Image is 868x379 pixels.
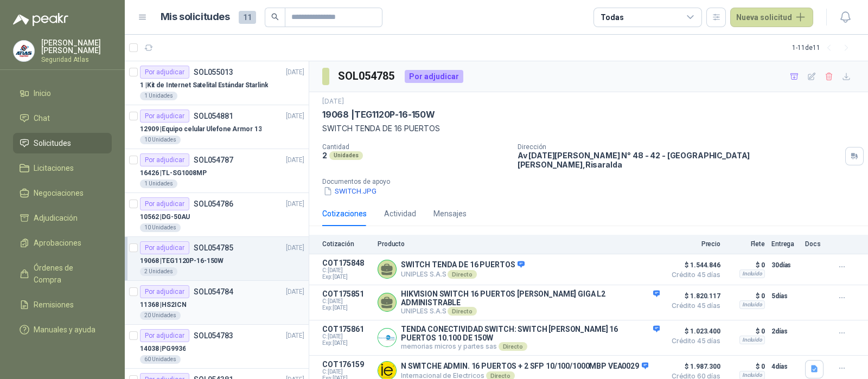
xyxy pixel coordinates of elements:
[666,272,720,278] span: Crédito 45 días
[286,155,304,165] p: [DATE]
[125,325,309,369] a: Por adjudicarSOL054783[DATE] 14038 |PG993660 Unidades
[125,237,309,281] a: Por adjudicarSOL054785[DATE] 19068 |TEG1120P-16-150W2 Unidades
[771,325,799,338] p: 2 días
[401,260,525,270] p: SWITCH TENDA DE 16 PUERTOS
[13,158,112,178] a: Licitaciones
[322,274,371,280] span: Exp: [DATE]
[34,237,81,249] span: Aprobaciones
[378,329,396,346] img: Company Logo
[322,143,509,151] p: Cantidad
[194,156,233,164] p: SOL054787
[239,11,256,24] span: 11
[125,61,309,105] a: Por adjudicarSOL055013[DATE] 1 |Kit de Internet Satelital Estándar Starlink1 Unidades
[727,240,765,248] p: Flete
[140,256,224,266] p: 19068 | TEG1120P-16-150W
[792,39,855,56] div: 1 - 11 de 11
[194,288,233,296] p: SOL054784
[322,151,327,160] p: 2
[140,285,189,298] div: Por adjudicar
[727,290,765,303] p: $ 0
[140,329,189,342] div: Por adjudicar
[666,303,720,309] span: Crédito 45 días
[730,8,813,27] button: Nueva solicitud
[322,333,371,340] span: C: [DATE]
[518,143,841,151] p: Dirección
[140,344,186,354] p: 14038 | PG9936
[125,149,309,193] a: Por adjudicarSOL054787[DATE] 16426 |TL-SG1008MP1 Unidades
[13,13,68,26] img: Logo peakr
[322,298,371,305] span: C: [DATE]
[601,11,623,23] div: Todas
[194,332,233,339] p: SOL054783
[401,362,648,371] p: N SWITCHE ADMIN. 16 PUERTOS + 2 SFP 10/100/1000MBP VEA0029
[499,342,527,351] div: Directo
[322,208,367,220] div: Cotizaciones
[378,240,660,248] p: Producto
[322,185,378,197] button: SWITCH.JPG
[140,92,177,100] div: 1 Unidades
[322,290,371,298] p: COT175851
[739,269,765,278] div: Incluido
[727,360,765,373] p: $ 0
[13,319,112,340] a: Manuales y ayuda
[322,123,855,134] p: SWITCH TENDA DE 16 PUERTOS
[140,80,268,91] p: 1 | Kit de Internet Satelital Estándar Starlink
[322,178,864,185] p: Documentos de apoyo
[125,105,309,149] a: Por adjudicarSOL054881[DATE] 12909 |Equipo celular Ulefone Armor 1310 Unidades
[322,97,344,107] p: [DATE]
[739,300,765,309] div: Incluido
[13,258,112,290] a: Órdenes de Compra
[140,197,189,210] div: Por adjudicar
[322,267,371,274] span: C: [DATE]
[322,340,371,346] span: Exp: [DATE]
[271,13,279,21] span: search
[322,240,371,248] p: Cotización
[727,325,765,338] p: $ 0
[194,244,233,252] p: SOL054785
[14,41,34,61] img: Company Logo
[286,199,304,209] p: [DATE]
[140,223,181,232] div: 10 Unidades
[433,208,467,220] div: Mensajes
[13,294,112,315] a: Remisiones
[666,360,720,373] span: $ 1.987.300
[286,243,304,253] p: [DATE]
[140,311,181,320] div: 20 Unidades
[401,290,660,307] p: HIKVISION SWITCH 16 PUERTOS [PERSON_NAME] GIGA L2 ADMINISTRABLE
[322,259,371,267] p: COT175848
[666,240,720,248] p: Precio
[401,342,660,351] p: memorias micros y partes sas
[161,9,230,25] h1: Mis solicitudes
[194,68,233,76] p: SOL055013
[322,360,371,369] p: COT176159
[739,336,765,344] div: Incluido
[34,87,51,99] span: Inicio
[13,233,112,253] a: Aprobaciones
[401,270,525,279] p: UNIPLES S.A.S
[13,133,112,153] a: Solicitudes
[34,137,71,149] span: Solicitudes
[34,299,74,311] span: Remisiones
[666,259,720,272] span: $ 1.544.846
[518,151,841,169] p: Av [DATE][PERSON_NAME] N° 48 - 42 - [GEOGRAPHIC_DATA] [PERSON_NAME] , Risaralda
[666,290,720,303] span: $ 1.820.117
[140,124,261,134] p: 12909 | Equipo celular Ulefone Armor 13
[34,162,74,174] span: Licitaciones
[34,112,50,124] span: Chat
[194,200,233,208] p: SOL054786
[286,111,304,121] p: [DATE]
[125,281,309,325] a: Por adjudicarSOL054784[DATE] 11368 |HS2ICN20 Unidades
[322,109,435,120] p: 19068 | TEG1120P-16-150W
[140,179,177,188] div: 1 Unidades
[448,307,476,316] div: Directo
[13,83,112,104] a: Inicio
[771,240,799,248] p: Entrega
[140,267,177,276] div: 2 Unidades
[322,325,371,333] p: COT175861
[286,67,304,78] p: [DATE]
[140,241,189,254] div: Por adjudicar
[329,151,363,160] div: Unidades
[140,153,189,166] div: Por adjudicar
[34,212,78,224] span: Adjudicación
[448,270,476,279] div: Directo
